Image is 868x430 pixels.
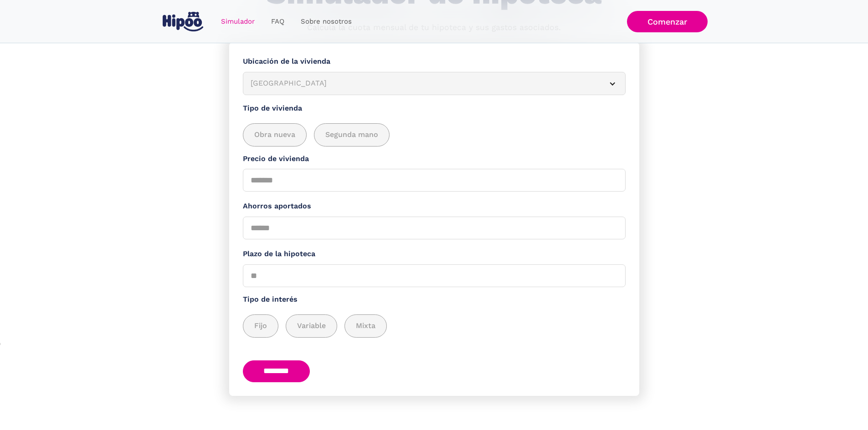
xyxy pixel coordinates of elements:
span: Variable [297,320,326,332]
label: Ubicación de la vivienda [243,56,626,67]
label: Ahorros aportados [243,201,626,212]
label: Tipo de interés [243,294,626,305]
label: Precio de vivienda [243,153,626,165]
span: Mixta [356,320,375,332]
label: Tipo de vivienda [243,103,626,114]
div: [GEOGRAPHIC_DATA] [251,78,596,89]
a: FAQ [263,13,293,30]
div: add_description_here [243,123,626,147]
span: Fijo [254,320,267,332]
div: add_description_here [243,314,626,338]
a: home [161,8,205,35]
span: Segunda mano [325,129,378,141]
span: Obra nueva [254,129,295,141]
article: [GEOGRAPHIC_DATA] [243,72,626,95]
a: Sobre nosotros [293,13,360,30]
label: Plazo de la hipoteca [243,248,626,260]
a: Simulador [213,13,263,30]
a: Comenzar [627,11,708,32]
form: Simulador Form [229,42,639,396]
